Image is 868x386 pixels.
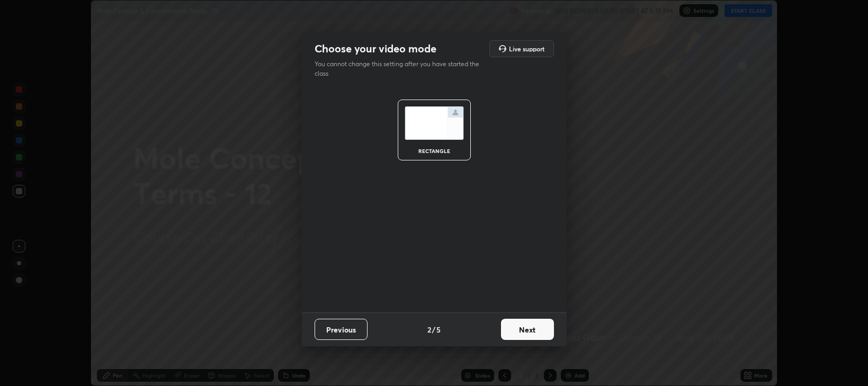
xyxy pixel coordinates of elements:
h2: Choose your video mode [315,42,436,56]
div: rectangle [413,148,455,154]
p: You cannot change this setting after you have started the class [315,59,486,78]
h4: / [432,324,435,335]
h4: 5 [436,324,441,335]
button: Next [501,319,554,340]
img: normalScreenIcon.ae25ed63.svg [405,106,464,140]
h4: 2 [427,324,431,335]
h5: Live support [509,46,544,52]
button: Previous [315,319,368,340]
